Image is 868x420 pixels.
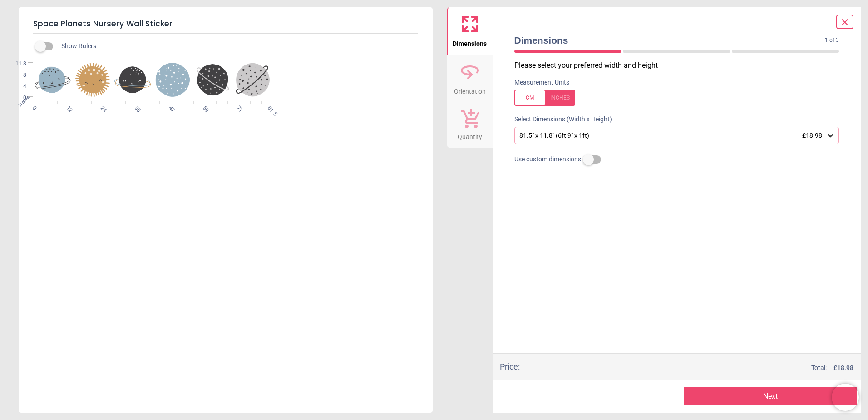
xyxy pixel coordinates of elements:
[453,35,487,49] span: Dimensions
[833,364,853,373] span: £
[99,105,104,110] span: 24
[447,102,493,148] button: Quantity
[837,364,853,371] span: 18.98
[514,34,825,47] span: Dimensions
[40,41,433,52] div: Show Rulers
[9,71,26,79] span: 8
[514,155,581,164] span: Use custom dimensions
[447,7,493,55] button: Dimensions
[9,60,26,68] span: 11.8
[64,105,70,110] span: 12
[454,83,486,96] span: Orientation
[201,105,207,110] span: 59
[167,105,173,110] span: 47
[30,105,36,110] span: 0
[832,384,859,411] iframe: Brevo live chat
[518,132,826,140] div: 81.5" x 11.8" (6ft 9" x 1ft)
[9,94,26,102] span: 0
[533,364,854,373] div: Total:
[507,115,612,124] label: Select Dimensions (Width x Height)
[514,78,569,87] label: Measurement Units
[266,105,271,110] span: 81.5
[500,361,520,372] div: Price :
[33,15,418,34] h5: Space Planets Nursery Wall Sticker
[235,105,241,110] span: 71
[9,83,26,90] span: 4
[825,36,839,44] span: 1 of 3
[133,105,138,110] span: 35
[458,128,482,142] span: Quantity
[447,55,493,102] button: Orientation
[684,387,857,405] button: Next
[802,132,822,139] span: £18.98
[514,60,847,70] p: Please select your preferred width and height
